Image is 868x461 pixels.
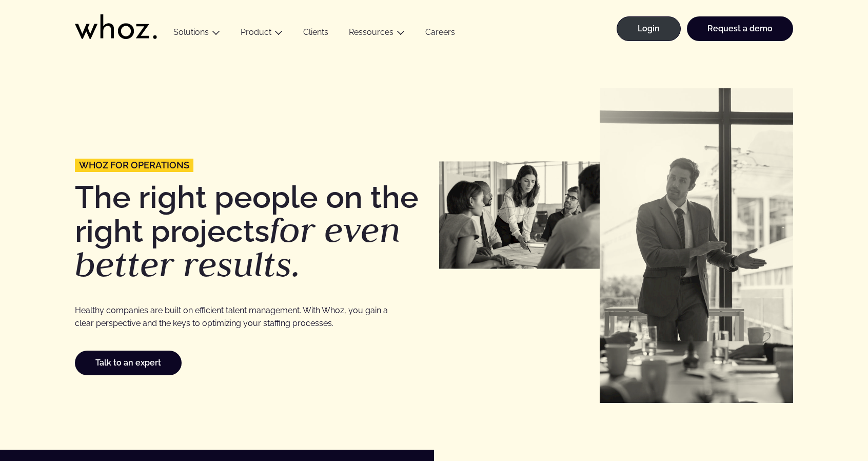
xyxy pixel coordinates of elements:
[75,207,401,287] em: for even better results.
[415,27,465,41] a: Careers
[75,304,393,330] p: Healthy companies are built on efficient talent management. With Whoz, you gain a clear perspecti...
[230,27,293,41] button: Product
[687,16,793,41] a: Request a demo
[349,27,393,37] a: Ressources
[339,27,415,41] button: Ressources
[79,161,189,170] span: Whoz for Operations
[75,351,182,375] a: Talk to an expert
[617,16,681,41] a: Login
[293,27,339,41] a: Clients
[241,27,271,37] a: Product
[163,27,230,41] button: Solutions
[75,182,429,282] h1: The right people on the right projects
